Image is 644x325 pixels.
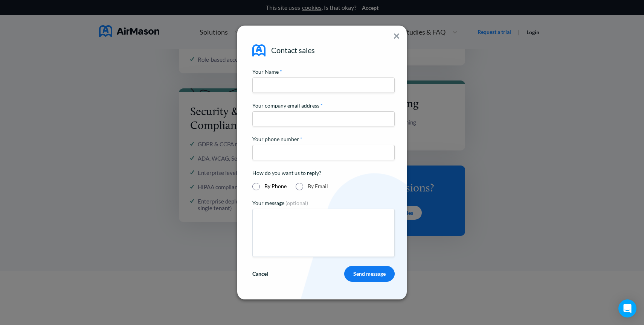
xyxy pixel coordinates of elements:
[252,169,395,177] div: How do you want us to reply?
[284,200,308,206] span: (optional)
[252,270,268,277] div: Cancel
[618,299,636,317] div: Open Intercom Messenger
[264,183,287,189] span: By Phone
[394,33,399,39] img: svg+xml;base64,PD94bWwgdmVyc2lvbj0iMS4wIiBlbmNvZGluZz0iVVRGLTgiPz4KPHN2ZyB3aWR0aD0iMTRweCIgaGVpZ2...
[252,102,395,109] div: Your company email address
[252,44,266,56] img: airmason
[252,68,395,76] div: Your Name
[252,199,395,207] div: Your message
[344,266,395,282] button: Send message
[252,135,395,143] div: Your phone number
[308,183,328,189] span: By Email
[271,44,315,56] div: Contact sales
